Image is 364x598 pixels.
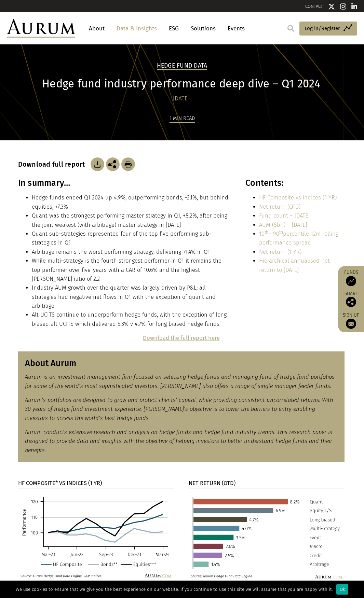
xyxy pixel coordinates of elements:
a: Download the full report here [143,335,220,341]
a: 10th– 90thpercentile 12m rolling performance spread [259,231,338,246]
div: Share [341,291,361,307]
a: Solutions [187,22,219,35]
li: Quant was the strongest performing master strategy in Q1, +8.2%, after being the joint weakest (w... [32,211,231,230]
img: search.svg [287,25,294,32]
a: Net return (QTD) [259,204,300,210]
div: [DATE] [18,94,345,103]
img: Sign up to our newsletter [346,319,356,329]
a: Events [224,22,245,35]
h2: Hedge Fund Data [157,62,207,70]
img: Share this post [346,297,356,307]
h3: Contents: [245,178,344,188]
li: Hedge funds ended Q1 2024 up 4.9%, outperforming bonds, -2.1%, but behind equities, +7.3% [32,193,231,211]
a: HF Composite vs indices (1 YR) [259,194,337,201]
li: Industry AUM growth over the quarter was largely driven by P&L; all strategies had negative net f... [32,283,231,310]
li: Quant sub-strategies represented four of the top five performing sub-strategies in Q1 [32,230,231,248]
a: AUM ($bn) – [DATE] [259,222,307,228]
img: Aurum [7,19,75,38]
img: Linkedin icon [351,3,358,10]
sup: th [279,230,283,235]
a: About [85,22,108,35]
a: ESG [165,22,182,35]
span: Log in/Register [305,24,340,32]
div: Ok [336,584,348,595]
img: Download Article [121,157,135,171]
a: Hierarchical annualised net return to [DATE] [259,258,330,273]
a: Funds [341,269,361,286]
img: Share this post [106,157,120,171]
h1: Hedge fund industry performance deep dive – Q1 2024 [18,77,345,91]
a: Log in/Register [299,22,357,36]
img: Download Article [91,157,104,171]
a: Fund count – [DATE] [259,212,310,219]
a: Net return (1 YR) [259,249,301,255]
em: Aurum is an investment management firm focused on selecting hedge funds and managing fund of hedg... [25,374,335,389]
div: 1 min read [170,114,195,123]
a: Sign up [341,312,361,329]
img: Access Funds [346,276,356,286]
a: Data & Insights [113,22,160,35]
em: Aurum’s portfolios are designed to grow and protect clients’ capital, while providing consistent ... [25,397,333,421]
sup: th [265,230,268,235]
li: Alt UCITS continue to underperform hedge funds, with the exception of long biased alt UCITS which... [32,310,231,329]
h3: In summary… [18,178,231,188]
li: While multi-strategy is the fourth strongest performer in Q1 it remains the top performer over fi... [32,256,231,283]
img: Twitter icon [328,3,335,10]
img: Instagram icon [340,3,346,10]
strong: HF COMPOSITE* VS INDICES (1 YR) [18,480,102,486]
strong: NET RETURN (QTD) [189,480,235,486]
h3: Download full report [18,160,89,168]
li: Arbitrage remains the worst performing strategy, delivering +1.4% in Q1 [32,248,231,256]
a: CONTACT [305,4,323,9]
h3: About Aurum [25,358,338,368]
em: Aurum conducts extensive research and analysis on hedge funds and hedge fund industry trends. Thi... [25,429,332,454]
